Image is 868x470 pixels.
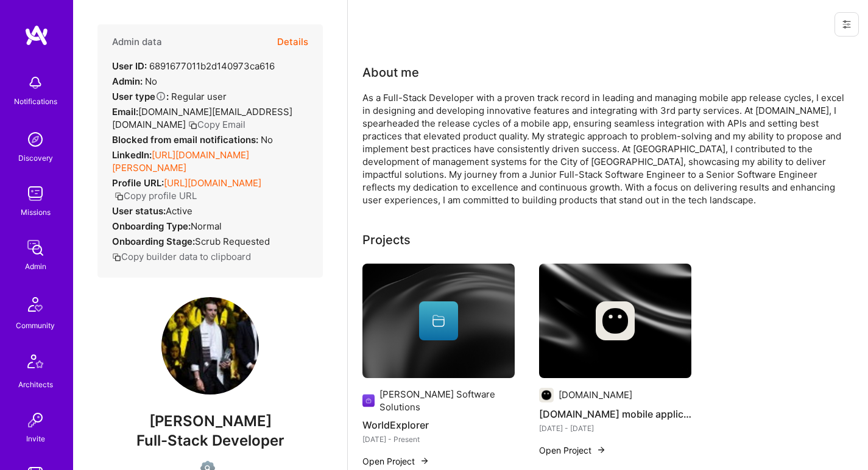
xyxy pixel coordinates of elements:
img: discovery [23,127,48,152]
div: Missions [21,206,51,219]
i: icon Copy [115,192,124,201]
div: About me [362,63,419,82]
button: Copy Email [188,118,245,131]
button: Open Project [362,455,429,468]
div: Invite [26,432,45,445]
a: [URL][DOMAIN_NAME][PERSON_NAME] [112,149,249,174]
button: Open Project [539,444,606,457]
strong: Admin: [112,75,143,87]
img: arrow-right [596,445,606,455]
img: User Avatar [161,297,259,395]
img: Company logo [539,388,554,402]
img: cover [362,264,515,378]
img: logo [24,24,49,46]
button: Copy builder data to clipboard [112,250,251,263]
div: 6891677011b2d140973ca616 [112,60,275,72]
button: Copy profile URL [115,189,197,202]
div: [DOMAIN_NAME] [559,388,632,401]
img: bell [23,71,48,95]
h4: Admin data [112,37,162,47]
img: Company logo [596,301,635,340]
span: normal [191,220,222,232]
span: Scrub Requested [195,236,270,247]
i: Help [155,91,166,102]
div: No [112,75,157,88]
span: Full-Stack Developer [136,432,284,449]
span: [PERSON_NAME] [97,412,323,430]
div: As a Full-Stack Developer with a proven track record in leading and managing mobile app release c... [362,91,850,206]
a: [URL][DOMAIN_NAME] [164,177,261,189]
strong: Blocked from email notifications: [112,134,261,146]
img: Invite [23,408,48,432]
strong: User type : [112,91,169,102]
div: Notifications [14,95,57,108]
strong: Onboarding Stage: [112,236,195,247]
strong: User ID: [112,60,147,72]
strong: Onboarding Type: [112,220,191,232]
i: icon Copy [112,253,121,262]
div: [PERSON_NAME] Software Solutions [379,388,515,413]
i: icon Copy [188,121,197,130]
div: Regular user [112,90,227,103]
div: Architects [18,378,53,391]
img: arrow-right [420,456,429,466]
span: Active [166,205,192,217]
img: admin teamwork [23,236,48,260]
h4: [DOMAIN_NAME] mobile application [539,406,691,422]
img: Community [21,290,50,319]
strong: Profile URL: [112,177,164,189]
div: [DATE] - Present [362,433,515,446]
div: Community [16,319,55,332]
img: Architects [21,349,50,378]
img: teamwork [23,181,48,206]
div: Discovery [18,152,53,164]
span: [DOMAIN_NAME][EMAIL_ADDRESS][DOMAIN_NAME] [112,106,292,130]
img: cover [539,264,691,378]
div: No [112,133,273,146]
div: Projects [362,231,411,249]
button: Details [277,24,308,60]
img: Company logo [362,393,375,408]
strong: LinkedIn: [112,149,152,161]
strong: Email: [112,106,138,118]
h4: WorldExplorer [362,417,515,433]
div: [DATE] - [DATE] [539,422,691,435]
div: Admin [25,260,46,273]
strong: User status: [112,205,166,217]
